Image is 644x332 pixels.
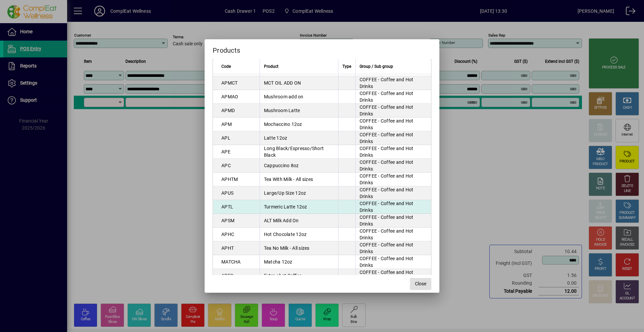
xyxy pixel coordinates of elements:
td: Cappuccino 8oz [260,159,338,173]
span: Close [415,280,426,287]
span: Group / Sub group [360,63,393,70]
span: Code [221,63,231,70]
td: COFFEE - Coffee and Hot Drinks [355,159,431,173]
td: COFFEE - Coffee and Hot Drinks [355,241,431,255]
div: APM [221,121,232,128]
td: Long Black/Espresso/Short Black [260,145,338,159]
td: Tea No Milk - All sizes [260,241,338,255]
td: Large/Up Size 12oz [260,186,338,200]
td: Extra shot Coffee [260,269,338,283]
td: COFFEE - Coffee and Hot Drinks [355,173,431,186]
td: COFFEE - Coffee and Hot Drinks [355,104,431,117]
span: Product [264,63,278,70]
td: COFFEE - Coffee and Hot Drinks [355,228,431,241]
td: Mushroom Latte [260,104,338,117]
button: Close [410,278,431,290]
div: APSM [221,217,234,224]
td: Turmeric Latte 12oz [260,200,338,214]
h2: Products [205,39,439,59]
div: APC [221,162,231,169]
td: MCT OIL ADD ON [260,76,338,90]
div: APTL [221,203,233,210]
td: COFFEE - Coffee and Hot Drinks [355,186,431,200]
td: COFFEE - Coffee and Hot Drinks [355,255,431,269]
td: ALT Milk Add On [260,214,338,228]
div: APHC [221,231,234,238]
td: COFFEE - Coffee and Hot Drinks [355,214,431,228]
div: APMD [221,107,235,114]
td: Mochaccino 12oz [260,117,338,131]
div: APHT [221,245,234,251]
div: APE [221,148,230,155]
td: COFFEE - Coffee and Hot Drinks [355,76,431,90]
td: COFFEE - Coffee and Hot Drinks [355,200,431,214]
td: Hot Chocolate 12oz [260,228,338,241]
td: Mushroom add on [260,90,338,104]
td: Matcha 12oz [260,255,338,269]
td: COFFEE - Coffee and Hot Drinks [355,90,431,104]
div: APHTM [221,176,238,183]
td: COFFEE - Coffee and Hot Drinks [355,131,431,145]
div: APMAO [221,93,238,100]
td: Latte 12oz [260,131,338,145]
div: APES [221,272,233,279]
div: APUS [221,190,233,196]
td: COFFEE - Coffee and Hot Drinks [355,145,431,159]
span: Type [342,63,351,70]
div: MATCHA [221,258,241,265]
td: COFFEE - Coffee and Hot Drinks [355,117,431,131]
div: APL [221,135,230,141]
td: Tea With Milk - All sizes [260,173,338,186]
td: COFFEE - Coffee and Hot Drinks [355,269,431,283]
div: APMCT [221,80,237,86]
